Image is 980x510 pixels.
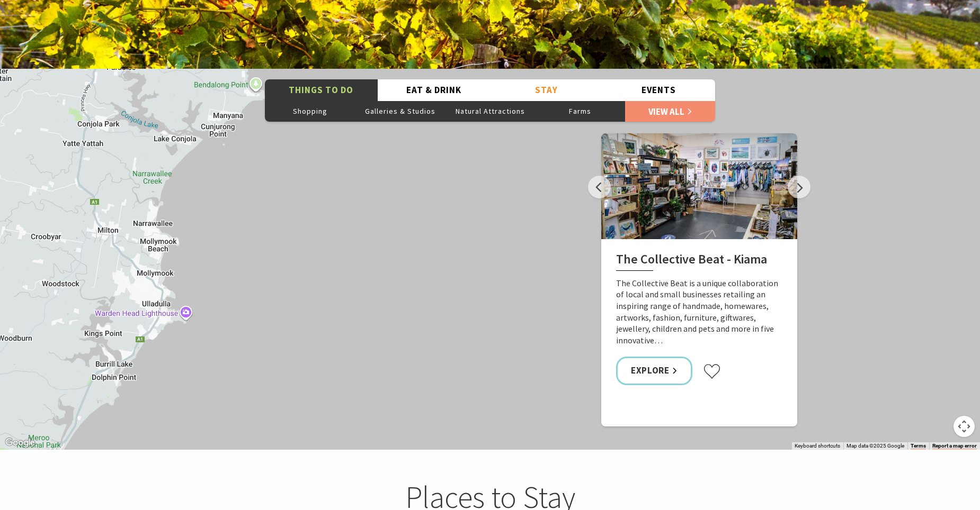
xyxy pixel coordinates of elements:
h2: The Collective Beat - Kiama [616,252,782,271]
a: Open this area in Google Maps (opens a new window) [3,436,38,450]
button: Stay [490,79,603,101]
button: Farms [535,101,625,122]
a: Terms (opens in new tab) [911,443,926,449]
button: Galleries & Studios [355,101,445,122]
button: Next [788,176,810,198]
a: View All [625,101,715,122]
span: Map data ©2025 Google [847,443,904,449]
button: Natural Attractions [445,101,535,122]
a: Explore [616,357,692,385]
button: Events [603,79,716,101]
button: Keyboard shortcuts [795,442,840,450]
button: Map camera controls [954,416,975,437]
button: Eat & Drink [378,79,491,101]
button: Previous [588,176,611,198]
button: Click to favourite The Collective Beat - Kiama [703,363,721,379]
a: Report a map error [932,443,977,449]
img: Google [3,436,38,450]
button: Shopping [265,101,355,122]
button: Things To Do [265,79,378,101]
p: The Collective Beat is a unique collaboration of local and small businesses retailing an inspirin... [616,278,782,347]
